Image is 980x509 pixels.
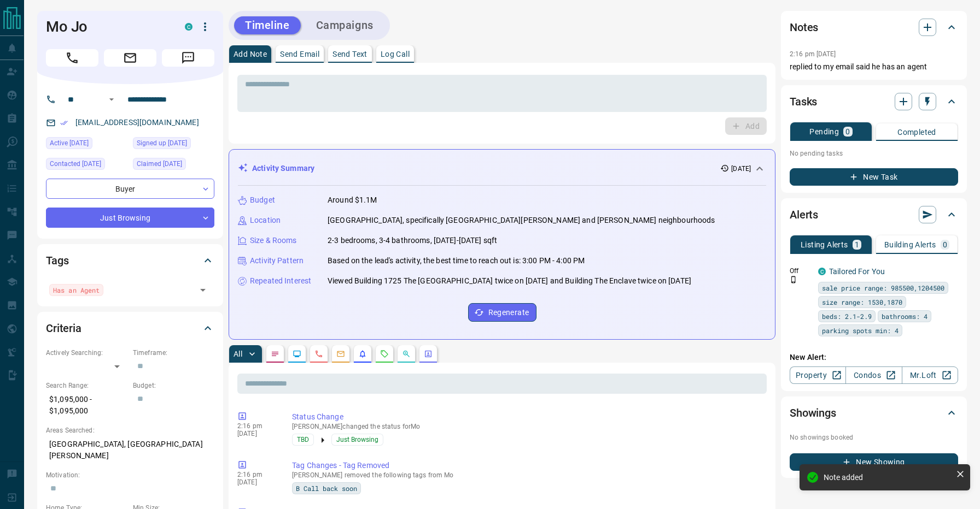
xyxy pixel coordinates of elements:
[402,350,411,358] svg: Opportunities
[424,350,433,358] svg: Agent Actions
[46,390,127,420] p: $1,095,000 - $1,095,000
[237,478,276,486] p: [DATE]
[328,215,715,226] p: [GEOGRAPHIC_DATA], specifically [GEOGRAPHIC_DATA][PERSON_NAME] and [PERSON_NAME] neighbourhoods
[314,350,323,358] svg: Calls
[195,282,211,298] button: Open
[105,93,118,106] button: Open
[46,208,214,228] div: Just Browsing
[60,119,68,127] svg: Email Verified
[162,49,214,67] span: Message
[328,255,585,267] p: Based on the lead's activity, the best time to reach out is: 3:00 PM - 4:00 PM
[790,266,812,276] p: Off
[250,194,275,206] p: Budget
[46,247,214,274] div: Tags
[46,381,127,390] p: Search Range:
[271,350,279,358] svg: Notes
[46,315,214,341] div: Criteria
[137,138,187,149] span: Signed up [DATE]
[809,128,839,135] p: Pending
[897,128,936,136] p: Completed
[238,158,766,179] div: Activity Summary[DATE]
[50,138,89,149] span: Active [DATE]
[234,350,242,358] p: All
[46,319,81,337] h2: Criteria
[46,470,214,480] p: Motivation:
[790,404,836,422] h2: Showings
[818,268,826,275] div: condos.ca
[790,14,958,40] div: Notes
[336,350,345,358] svg: Emails
[50,158,101,169] span: Contacted [DATE]
[46,179,214,199] div: Buyer
[46,252,68,269] h2: Tags
[237,430,276,437] p: [DATE]
[822,297,902,307] span: size range: 1530,1870
[829,267,885,276] a: Tailored For You
[250,215,281,226] p: Location
[845,366,902,384] a: Condos
[790,19,818,36] h2: Notes
[46,158,127,173] div: Thu Oct 09 2025
[845,128,850,135] p: 0
[943,241,947,248] p: 0
[46,18,168,35] h1: Mo Jo
[790,61,958,73] p: replied to my email said he has an agent
[137,158,182,169] span: Claimed [DATE]
[46,137,127,152] div: Thu Oct 09 2025
[296,483,357,494] span: B Call back soon
[293,350,301,358] svg: Lead Browsing Activity
[824,473,952,482] div: Note added
[855,241,859,248] p: 1
[790,93,817,110] h2: Tasks
[237,471,276,478] p: 2:16 pm
[381,50,410,58] p: Log Call
[731,164,751,174] p: [DATE]
[46,49,98,67] span: Call
[328,235,497,246] p: 2-3 bedrooms, 3-4 bathrooms, [DATE]-[DATE] sqft
[902,366,958,384] a: Mr.Loft
[380,350,389,358] svg: Requests
[884,241,936,248] p: Building Alerts
[133,137,214,152] div: Sun Feb 16 2025
[297,434,309,445] span: TBD
[53,285,100,295] span: Has an Agent
[790,145,958,162] p: No pending tasks
[292,411,762,423] p: Status Change
[133,348,214,358] p: Timeframe:
[468,303,536,322] button: Regenerate
[237,422,276,430] p: 2:16 pm
[790,352,958,363] p: New Alert:
[292,423,762,430] p: [PERSON_NAME] changed the status for Mo
[280,50,319,58] p: Send Email
[882,311,927,322] span: bathrooms: 4
[104,49,156,67] span: Email
[790,366,846,384] a: Property
[790,50,836,58] p: 2:16 pm [DATE]
[133,158,214,173] div: Thu Oct 09 2025
[185,23,192,31] div: condos.ca
[790,88,958,115] div: Tasks
[790,400,958,426] div: Showings
[332,50,367,58] p: Send Text
[133,381,214,390] p: Budget:
[790,433,958,442] p: No showings booked
[250,255,304,267] p: Activity Pattern
[250,235,297,246] p: Size & Rooms
[252,163,314,174] p: Activity Summary
[292,460,762,471] p: Tag Changes - Tag Removed
[305,16,384,34] button: Campaigns
[46,348,127,358] p: Actively Searching:
[234,50,267,58] p: Add Note
[822,311,872,322] span: beds: 2.1-2.9
[822,325,899,336] span: parking spots min: 4
[234,16,301,34] button: Timeline
[336,434,378,445] span: Just Browsing
[358,350,367,358] svg: Listing Alerts
[46,425,214,435] p: Areas Searched:
[790,453,958,471] button: New Showing
[790,202,958,228] div: Alerts
[790,168,958,186] button: New Task
[46,435,214,465] p: [GEOGRAPHIC_DATA], [GEOGRAPHIC_DATA][PERSON_NAME]
[328,275,691,287] p: Viewed Building 1725 The [GEOGRAPHIC_DATA] twice on [DATE] and Building The Enclave twice on [DATE]
[790,206,818,223] h2: Alerts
